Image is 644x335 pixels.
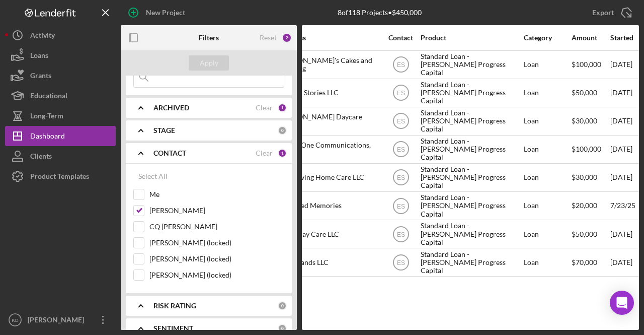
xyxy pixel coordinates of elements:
button: Select All [133,166,173,186]
text: ES [396,146,405,153]
div: Reset [260,34,277,42]
button: Product Templates [5,166,116,186]
div: $100,000 [572,136,609,163]
text: ES [396,174,405,181]
b: STAGE [153,126,175,135]
div: Standard Loan - [PERSON_NAME] Progress Capital [421,164,521,191]
div: [PERSON_NAME] Daycare Center [279,108,379,135]
div: Clients [30,146,52,169]
div: 0 [278,301,287,310]
text: ES [396,90,405,97]
div: Loan [524,80,571,106]
div: Product [421,34,521,42]
div: Open Intercom Messenger [610,291,634,315]
div: 0 [278,126,287,135]
div: Loan [524,51,571,78]
div: Vital Living Home Care LLC [279,164,379,191]
div: 2 [282,33,292,43]
div: Loan [524,249,571,276]
div: Standard Loan - [PERSON_NAME] Progress Capital [421,80,521,106]
div: Loans [30,45,48,68]
div: Export [592,3,614,23]
b: ARCHIVED [153,104,189,112]
button: Educational [5,86,116,106]
div: $30,000 [572,164,609,191]
div: Select All [138,166,168,186]
div: Educational [30,86,67,108]
text: ES [396,259,405,266]
div: Standard Loan - [PERSON_NAME] Progress Capital [421,192,521,219]
button: Activity [5,25,116,45]
button: Loans [5,45,116,65]
div: Category [524,34,571,42]
button: Long-Term [5,106,116,126]
text: ES [396,203,405,210]
div: Little Bands LLC [279,249,379,276]
div: Contact [382,34,420,42]
div: $50,000 [572,80,609,106]
div: Standard Loan - [PERSON_NAME] Progress Capital [421,221,521,247]
div: Tata's Day Care LLC [279,221,379,247]
label: [PERSON_NAME] (locked) [149,270,284,280]
div: Standard Loan - [PERSON_NAME] Progress Capital [421,249,521,276]
div: [PERSON_NAME]'s Cakes and Catering [279,51,379,78]
div: Loan [524,136,571,163]
b: SENTIMENT [153,324,193,332]
div: $100,000 [572,51,609,78]
button: New Project [121,3,195,23]
div: Amount [572,34,609,42]
div: Carbon Stories LLC [279,80,379,106]
button: Export [582,3,639,23]
div: Apply [200,55,218,71]
div: $20,000 [572,192,609,219]
label: CQ [PERSON_NAME] [149,222,284,232]
div: [PERSON_NAME] [25,310,91,332]
div: 8 of 118 Projects • $450,000 [338,9,422,17]
div: Product Templates [30,166,89,189]
text: ES [396,61,405,69]
label: Me [149,189,284,199]
div: Business [279,34,379,42]
button: KD[PERSON_NAME] [5,310,116,330]
div: Long-Term [30,106,63,128]
div: $50,000 [572,221,609,247]
div: Standard Loan - [PERSON_NAME] Progress Capital [421,136,521,163]
div: Loan [524,164,571,191]
div: Dashboard [30,126,65,149]
div: 1 [278,103,287,112]
b: Filters [199,34,219,42]
b: CONTACT [153,149,186,157]
button: Grants [5,65,116,86]
div: 1 [278,149,287,158]
div: New Project [146,3,185,23]
label: [PERSON_NAME] [149,206,284,216]
div: Clear [256,104,273,112]
text: KD [12,317,18,323]
div: $70,000 [572,249,609,276]
div: 0 [278,324,287,333]
button: Apply [189,55,229,71]
div: Grants [30,65,51,88]
button: Clients [5,146,116,166]
div: Standard Loan - [PERSON_NAME] Progress Capital [421,51,521,78]
div: Captured Memories [279,192,379,219]
div: WrightOne Communications, inc. [279,136,379,163]
div: Clear [256,149,273,157]
text: ES [396,118,405,125]
div: Loan [524,192,571,219]
b: RISK RATING [153,302,196,310]
button: Dashboard [5,126,116,146]
label: [PERSON_NAME] (locked) [149,238,284,248]
text: ES [396,231,405,238]
div: Activity [30,25,55,48]
div: Loan [524,221,571,247]
div: Standard Loan - [PERSON_NAME] Progress Capital [421,108,521,135]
